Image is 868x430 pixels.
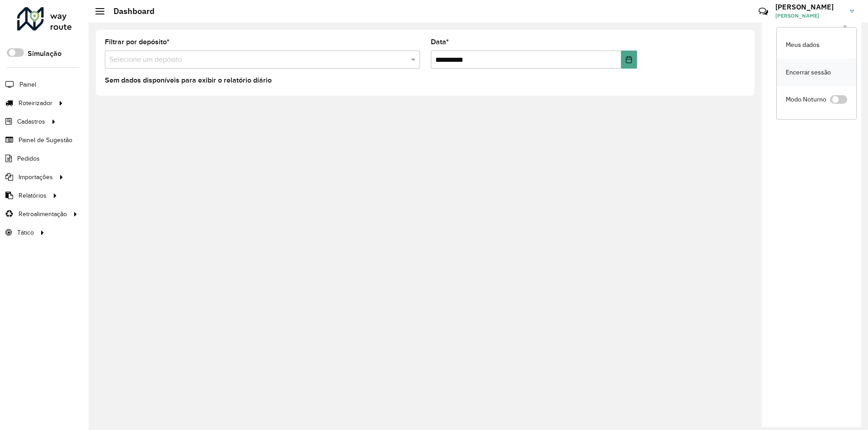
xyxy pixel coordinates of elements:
a: Encerrar sessão [777,59,856,86]
span: Pedidos [17,154,40,163]
button: Choose Date [621,51,637,69]
a: Contato Rápido [754,2,773,21]
label: Filtrar por depósito [105,37,170,47]
span: Retroalimentação [19,209,67,219]
span: Cadastros [17,117,45,126]
span: Modo Noturno [786,95,826,104]
span: Painel de Sugestão [19,135,72,145]
h3: [PERSON_NAME] [775,3,843,11]
label: Data [431,37,449,47]
a: Meus dados [777,31,856,59]
span: Tático [17,228,34,237]
span: Relatórios [19,191,47,200]
span: Importações [19,172,53,182]
span: [PERSON_NAME] [775,12,843,20]
label: Sem dados disponíveis para exibir o relatório diário [105,75,272,86]
label: Simulação [28,48,61,59]
span: Painel [19,80,36,89]
span: Roteirizador [19,98,52,108]
h2: Dashboard [104,6,155,16]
